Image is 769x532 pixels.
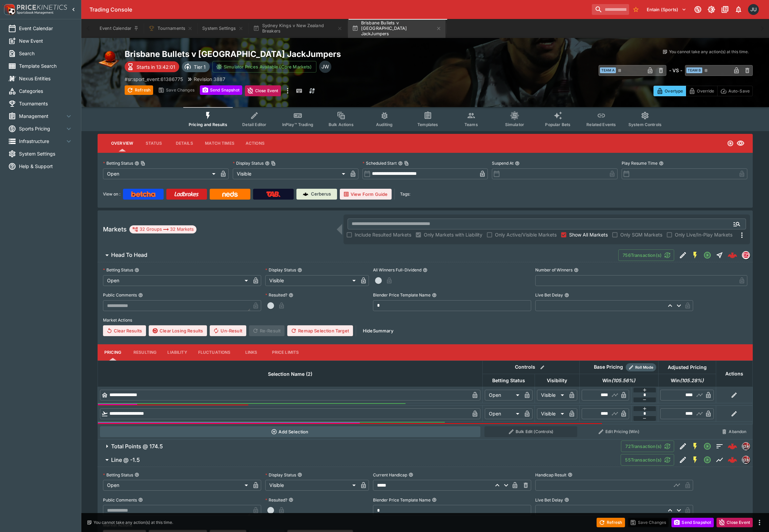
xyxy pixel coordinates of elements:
span: Auditing [376,122,393,127]
button: Betting Status [134,268,139,272]
button: Brisbane Bullets v [GEOGRAPHIC_DATA] JackJumpers [348,19,445,38]
span: Only Live/In-Play Markets [675,231,732,238]
img: Cerberus [303,191,308,197]
button: Simulator Prices Available (Core Markets) [212,61,316,73]
button: Overview [106,135,139,151]
svg: Open [703,251,711,259]
button: 72Transaction(s) [621,441,674,452]
div: Open [103,168,218,179]
button: Refresh [597,518,625,527]
span: Templates [417,122,438,127]
em: ( 105.56 %) [611,376,635,385]
button: Line @ -1.5 [98,453,621,467]
p: Betting Status [103,160,133,166]
button: Actions [240,135,270,151]
button: SGM Enabled [689,440,701,452]
a: 690ebdb1-970e-4045-9362-9ce0577d3b10 [726,439,739,453]
button: Clear Losing Results [149,325,207,336]
p: Handicap Result [535,472,566,478]
p: Betting Status [103,267,133,273]
p: Suspend At [492,160,514,166]
div: Show/hide Price Roll mode configuration. [626,363,656,371]
span: Bulk Actions [329,122,354,127]
span: Template Search [19,62,73,69]
p: You cannot take any action(s) at this time. [669,49,749,55]
h6: Total Points @ 174.5 [111,443,163,450]
img: pricekinetics [742,456,750,464]
h6: - VS - [669,67,682,74]
div: Base Pricing [591,363,626,371]
div: efb74b81-9fdc-4038-ac00-ba717e9c728a [728,250,737,260]
span: Related Events [586,122,616,127]
p: All Winners Full-Dividend [373,267,421,273]
span: Detail Editor [242,122,266,127]
div: Visible [233,168,348,179]
img: sportsradar [742,252,750,258]
button: Status [139,135,169,151]
div: Visible [265,480,358,491]
label: Market Actions [103,315,747,325]
p: Blender Price Template Name [373,292,431,298]
p: Play Resume Time [622,160,658,166]
button: Un-Result [210,325,246,336]
div: Justin.Walsh [748,4,759,15]
span: Management [19,112,65,120]
svg: Open [703,456,711,464]
div: Start From [653,86,753,96]
button: No Bookmarks [630,4,641,15]
div: Visible [537,390,566,401]
span: Visibility [539,376,575,385]
span: Betting Status [485,376,533,385]
span: Teams [464,122,478,127]
button: Connected to PK [692,3,704,16]
button: Select Tenant [643,4,690,15]
img: Betcha [131,191,155,197]
button: Resulted? [289,497,293,502]
button: All Winners Full-Dividend [423,268,428,272]
span: Re-Result [249,325,285,336]
button: Bulk Edit (Controls) [484,426,577,437]
button: Event Calendar [96,19,143,38]
button: Copy To Clipboard [271,161,276,166]
button: Remap Selection Target [287,325,353,336]
button: Total Points @ 174.5 [98,439,621,453]
p: Resulted? [265,497,287,503]
p: Display Status [233,160,264,166]
button: Betting StatusCopy To Clipboard [134,161,139,166]
button: Tournaments [144,19,197,38]
div: Visible [265,275,358,286]
button: Copy To Clipboard [141,161,145,166]
h6: Line @ -1.5 [111,456,140,464]
p: Live Bet Delay [535,292,563,298]
button: Edit Detail [677,249,689,261]
button: Suspend At [515,161,520,166]
div: Event type filters [183,107,667,131]
button: Match Times [200,135,240,151]
button: Toggle light/dark mode [705,3,718,16]
div: pricekinetics [742,456,750,464]
div: Trading Console [89,6,589,13]
div: Open [485,390,522,401]
button: Justin.Walsh [746,2,761,17]
button: Send Snapshot [200,85,242,95]
button: Refresh [125,85,153,95]
div: Open [103,275,250,286]
p: Public Comments [103,497,137,503]
span: Event Calendar [19,25,73,32]
span: Win(105.28%) [663,376,711,385]
img: Neds [222,191,237,197]
th: Actions [716,361,752,387]
button: Bulk edit [538,363,547,372]
svg: Open [703,442,711,450]
span: Only Active/Visible Markets [495,231,557,238]
p: Auto-Save [728,87,750,95]
button: Live Bet Delay [564,293,569,298]
span: Nexus Entities [19,75,73,82]
button: Close Event [245,85,281,96]
button: Open [701,440,713,452]
h6: Head To Head [111,251,147,259]
p: Display Status [265,267,296,273]
svg: Open [727,140,734,147]
button: Copy To Clipboard [404,161,409,166]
